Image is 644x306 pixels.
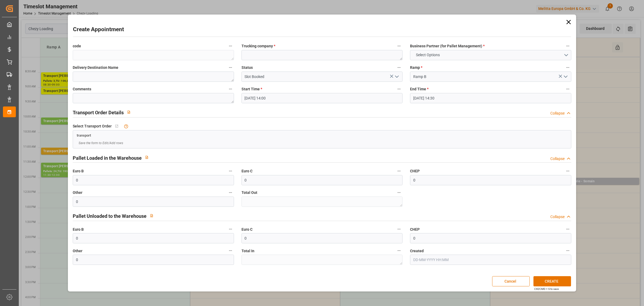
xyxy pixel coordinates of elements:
[533,276,571,286] button: CREATE
[73,212,147,220] h2: Pallet Unloaded to the Warehouse
[564,226,571,233] button: CHEP
[227,42,234,49] button: code
[73,25,124,34] h2: Create Appointment
[227,86,234,92] button: Comments
[564,247,571,254] button: Created
[413,52,442,58] span: Select Options
[73,190,82,195] span: Other
[241,248,254,254] span: Total In
[410,93,571,103] input: DD-MM-YYYY HH:MM
[396,64,402,71] button: Status
[396,247,402,254] button: Total In
[241,72,402,82] input: Type to search/select
[241,86,262,92] span: Start Time
[410,255,571,265] input: DD-MM-YYYY HH:MM
[73,123,112,129] span: Select Transport Order
[241,65,253,70] span: Status
[227,168,234,175] button: Euro B
[241,227,253,232] span: Euro C
[241,43,275,49] span: Trucking company
[492,276,530,286] button: Cancel
[550,156,565,162] div: Collapse
[564,86,571,92] button: End Time *
[410,86,429,92] span: End Time
[396,189,402,196] button: Total Out
[410,50,571,60] button: open menu
[227,247,234,254] button: Other
[73,43,81,49] span: code
[410,72,571,82] input: Type to search/select
[396,42,402,49] button: Trucking company *
[241,190,257,195] span: Total Out
[410,248,424,254] span: Created
[227,64,234,71] button: Delivery Destination Name
[393,73,401,81] button: open menu
[142,152,152,162] button: View description
[79,141,123,145] span: Save the form to Edit/Add rows
[534,287,559,291] div: Ctrl/CMD + S to save
[396,168,402,175] button: Euro C
[410,65,422,70] span: Ramp
[73,168,84,174] span: Euro B
[410,227,420,232] span: CHEP
[147,211,157,221] button: View description
[550,214,565,220] div: Collapse
[73,154,142,162] h2: Pallet Loaded in the Warehouse
[564,168,571,175] button: CHEP
[73,109,124,116] h2: Transport Order Details
[124,107,134,117] button: View description
[227,226,234,233] button: Euro B
[73,86,91,92] span: Comments
[564,64,571,71] button: Ramp *
[73,248,82,254] span: Other
[410,43,485,49] span: Business Partner (for Pallet Management)
[241,93,402,103] input: DD-MM-YYYY HH:MM
[410,168,420,174] span: CHEP
[550,111,565,116] div: Collapse
[396,86,402,92] button: Start Time *
[241,168,253,174] span: Euro C
[77,133,91,137] a: transport
[564,42,571,49] button: Business Partner (for Pallet Management) *
[73,65,118,70] span: Delivery Destination Name
[396,226,402,233] button: Euro C
[561,73,569,81] button: open menu
[227,189,234,196] button: Other
[73,227,84,232] span: Euro B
